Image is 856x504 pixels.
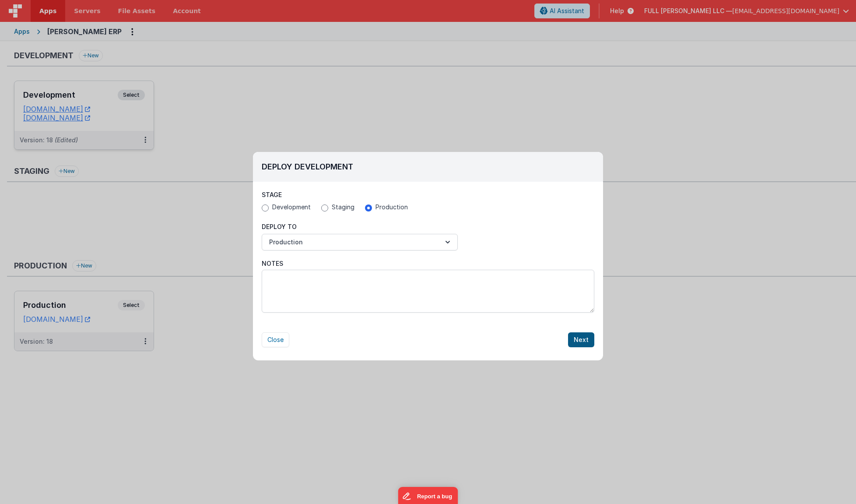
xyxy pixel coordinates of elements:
h2: Deploy Development [262,161,594,173]
span: Stage [262,191,282,198]
button: Production [262,234,458,250]
span: Development [272,203,311,211]
textarea: Notes [262,270,594,313]
span: Production [375,203,408,211]
button: Close [262,332,289,347]
input: Production [365,204,372,211]
button: Next [568,332,594,347]
p: Deploy To [262,222,458,231]
span: Staging [332,203,354,211]
input: Development [262,204,269,211]
span: Notes [262,259,283,268]
input: Staging [321,204,328,211]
